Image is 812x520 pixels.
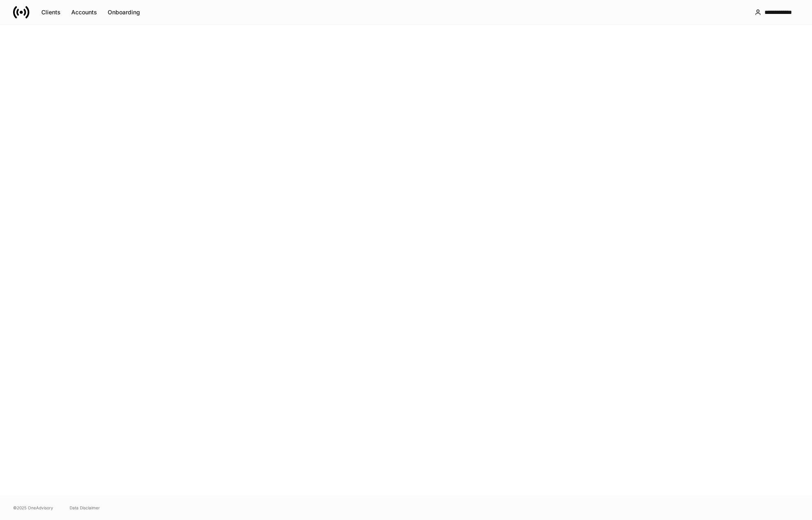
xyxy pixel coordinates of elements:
div: Clients [41,8,61,16]
div: Onboarding [108,8,140,16]
button: Clients [36,6,66,19]
button: Accounts [66,6,102,19]
div: Accounts [71,8,97,16]
button: Onboarding [102,6,145,19]
span: © 2025 OneAdvisory [13,504,53,511]
a: Data Disclaimer [70,504,100,511]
